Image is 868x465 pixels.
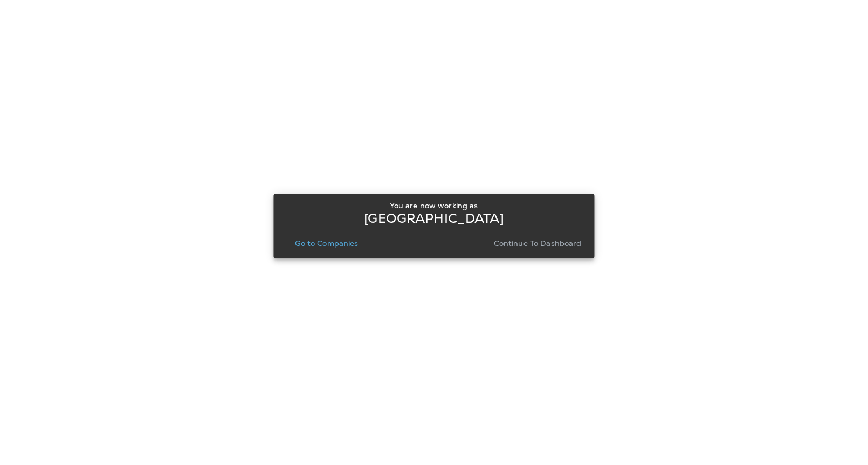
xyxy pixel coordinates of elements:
[295,239,358,248] p: Go to Companies
[490,236,586,251] button: Continue to Dashboard
[291,236,362,251] button: Go to Companies
[390,201,478,210] p: You are now working as
[364,214,504,223] p: [GEOGRAPHIC_DATA]
[494,239,582,248] p: Continue to Dashboard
